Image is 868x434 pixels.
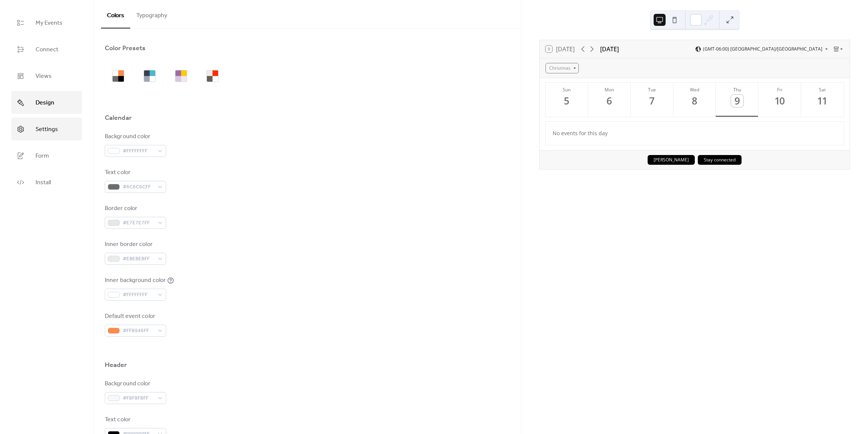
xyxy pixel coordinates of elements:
div: No events for this day [547,124,843,142]
div: Sat [803,87,841,93]
div: 9 [731,95,743,107]
div: Text color [105,415,165,424]
span: Install [36,177,51,188]
button: Tue7 [631,83,673,117]
a: My Events [11,11,82,34]
span: My Events [36,17,62,29]
div: Fri [761,87,799,93]
span: #F8F8F8FF [123,394,154,403]
div: Tue [633,87,671,93]
a: Form [11,144,82,167]
div: Sun [548,87,586,93]
button: Stay connected [698,155,742,165]
span: #EBEBEBFF [123,255,154,264]
span: #FFFFFFFF [123,291,154,300]
div: Thu [718,87,756,93]
span: Form [36,150,49,162]
div: 6 [603,95,616,107]
div: Text color [105,168,165,177]
div: 11 [816,95,829,107]
span: #E7E7E7FF [123,219,154,228]
a: Design [11,91,82,114]
a: Settings [11,118,82,140]
span: Design [36,97,54,109]
button: Sun5 [545,83,588,117]
span: Views [36,70,52,82]
button: Mon6 [588,83,631,117]
div: Border color [105,204,165,213]
span: Connect [36,44,58,55]
div: 8 [688,95,701,107]
button: Sat11 [801,83,844,117]
div: 10 [774,95,786,107]
div: [DATE] [600,45,619,54]
div: Wed [676,87,714,93]
button: Thu9 [716,83,758,117]
div: Background color [105,379,165,388]
div: Calendar [105,113,132,122]
div: Header [105,361,127,370]
button: Fri10 [758,83,801,117]
div: Color Presets [105,44,146,53]
a: Connect [11,38,82,61]
div: 5 [561,95,573,107]
span: #FF8946FF [123,327,154,336]
a: Install [11,171,82,194]
span: #FFFFFFFF [123,147,154,156]
div: Inner border color [105,240,165,249]
button: Wed8 [673,83,716,117]
span: (GMT-06:00) [GEOGRAPHIC_DATA]/[GEOGRAPHIC_DATA] [703,47,822,51]
span: #6C6C6CFF [123,183,154,192]
span: Settings [36,124,58,135]
a: Views [11,64,82,87]
div: Default event color [105,312,165,321]
div: 7 [646,95,658,107]
div: Background color [105,132,165,141]
div: Mon [590,87,629,93]
button: [PERSON_NAME] [648,155,695,165]
div: Inner background color [105,276,166,285]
